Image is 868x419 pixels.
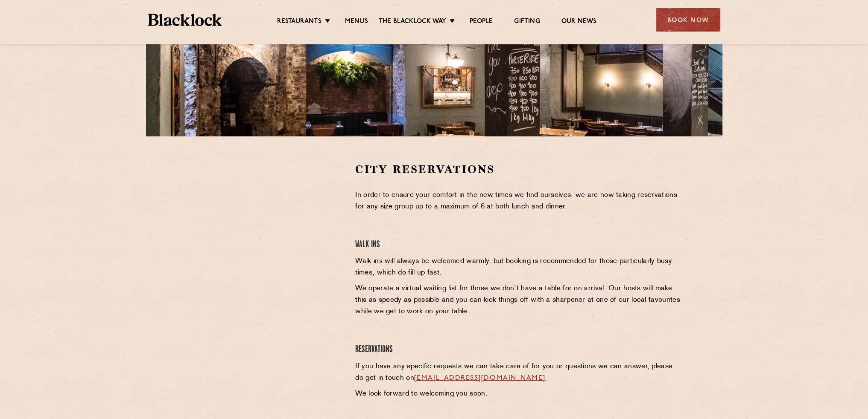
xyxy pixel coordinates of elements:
h2: City Reservations [355,162,683,177]
a: Our News [561,17,597,27]
a: Gifting [514,17,540,27]
a: People [470,17,493,27]
p: In order to ensure your comfort in the new times we find ourselves, we are now taking reservation... [355,190,683,213]
h4: Reservations [355,344,683,355]
div: Book Now [656,8,720,32]
h4: Walk Ins [355,239,683,251]
a: Restaurants [277,17,321,27]
a: Menus [345,17,368,27]
a: [EMAIL_ADDRESS][DOMAIN_NAME] [414,375,546,381]
p: We operate a virtual waiting list for those we don’t have a table for on arrival. Our hosts will ... [355,283,683,318]
p: Walk-ins will always be welcomed warmly, but booking is recommended for those particularly busy t... [355,256,683,279]
iframe: OpenTable make booking widget [216,162,312,290]
img: BL_Textured_Logo-footer-cropped.svg [148,14,222,26]
p: If you have any specific requests we can take care of for you or questions we can answer, please ... [355,361,683,384]
a: The Blacklock Way [379,17,446,27]
p: We look forward to welcoming you soon. [355,388,683,400]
